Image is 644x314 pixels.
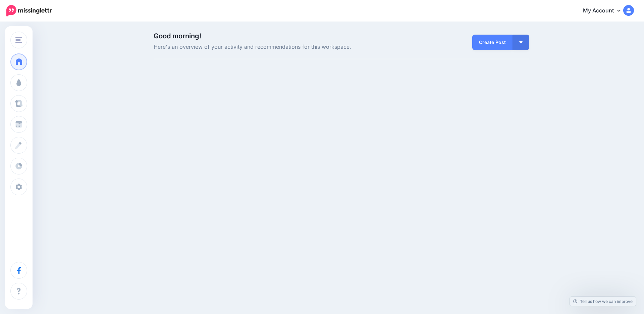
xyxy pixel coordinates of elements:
span: Here's an overview of your activity and recommendations for this workspace. [154,43,401,51]
a: Create Post [472,35,513,50]
img: menu.png [15,37,22,43]
a: My Account [576,3,634,19]
img: Missinglettr [6,5,52,16]
a: Tell us how we can improve [570,297,636,306]
img: arrow-down-white.png [519,41,523,43]
span: Good morning! [154,32,201,40]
